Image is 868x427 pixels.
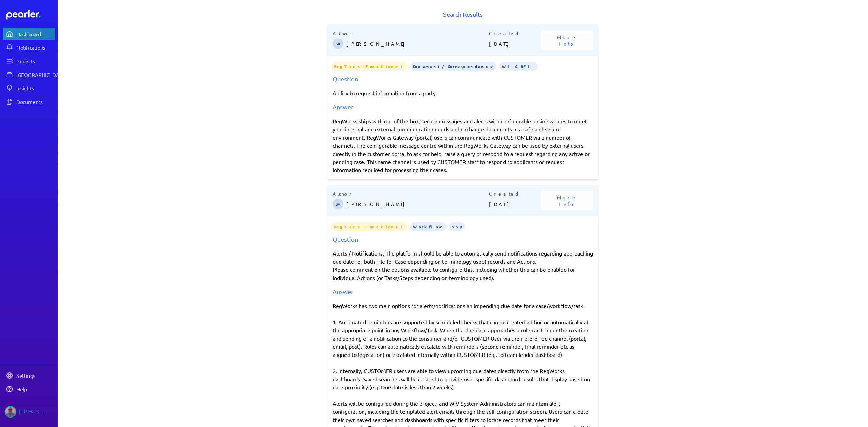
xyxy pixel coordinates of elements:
[16,58,54,64] div: Projects
[3,41,55,54] a: Notifications
[541,190,593,211] button: More Info
[333,117,593,174] div: RegWorks ships with out-of-the-box, secure messages and alerts with configurable business rules t...
[16,85,54,91] div: Insights
[489,30,541,37] p: Created
[346,197,489,211] p: [PERSON_NAME]
[3,369,55,382] a: Settings
[3,383,55,395] a: Help
[333,102,593,111] div: Answer
[410,62,496,71] span: Document/Correspondence
[3,28,55,40] a: Dashboard
[327,9,598,19] h1: Search Results
[549,34,585,47] span: More Info
[541,30,593,50] button: More Info
[5,406,16,418] img: Jason Riches
[3,68,55,81] a: [GEOGRAPHIC_DATA]
[346,37,489,50] p: [PERSON_NAME]
[333,287,593,296] div: Answer
[549,194,585,207] span: More Info
[333,30,489,37] p: Author
[499,62,538,71] span: WIC RFI
[3,82,55,94] a: Insights
[489,197,541,211] p: [DATE]
[6,10,55,20] a: Dashboard
[16,30,54,37] div: Dashboard
[333,235,593,244] div: Question
[3,55,55,67] a: Projects
[489,37,541,50] p: [DATE]
[489,190,541,197] p: Created
[333,38,343,49] span: Steve Ackermann
[3,403,55,420] a: Jason Riches's photo[PERSON_NAME]
[3,96,55,108] a: Documents
[16,386,54,392] div: Help
[16,372,54,379] div: Settings
[16,71,67,78] div: [GEOGRAPHIC_DATA]
[19,406,53,418] div: [PERSON_NAME]
[333,249,593,282] p: Alerts / Notifications. The platform should be able to automatically send notifications regarding...
[333,190,489,197] p: Author
[410,222,446,231] span: Workflow
[16,44,54,51] div: Notifications
[333,89,593,97] p: Ability to request information from a party
[16,98,54,105] div: Documents
[449,222,465,231] span: SSR
[331,222,408,231] span: RegTech Functional
[331,62,408,71] span: RegTech Functional
[333,74,593,83] div: Question
[333,199,343,209] span: Steve Ackermann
